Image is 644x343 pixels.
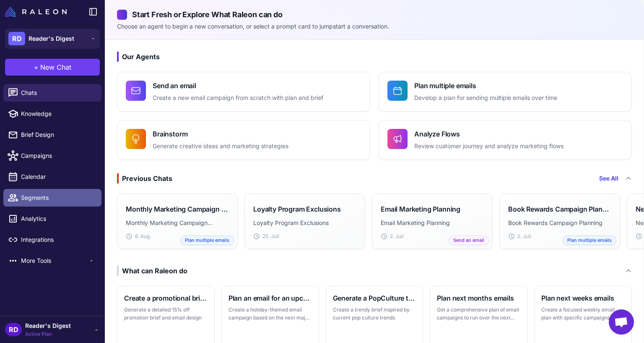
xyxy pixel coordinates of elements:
h3: Plan an email for an upcoming holiday [229,293,312,303]
span: Send an email [449,236,489,245]
p: Email Marketing Planning [381,218,484,228]
p: Develop a plan for sending multiple emails over time [414,93,557,103]
h3: Book Rewards Campaign Planning [508,204,611,214]
div: RD [8,32,25,45]
div: 25. Juli [253,233,356,240]
h3: Email Marketing Planning [381,204,460,214]
p: Create a holiday-themed email campaign based on the next major holiday [229,306,312,322]
p: Create a trendy brief inspired by current pop culture trends [333,306,416,322]
p: Choose an agent to begin a new conversation, or select a prompt card to jumpstart a conversation. [117,22,632,31]
p: Create a new email campaign from scratch with plan and brief [153,93,323,103]
p: Book Rewards Campaign Planning [508,218,611,228]
div: 6. Aug. [126,233,229,240]
h3: Create a promotional brief and email [124,293,208,303]
span: Reader's Digest [29,34,74,43]
p: Generate a detailed 15% off promotion brief and email design [124,306,208,322]
div: Chat öffnen [609,309,634,335]
div: RD [5,323,22,336]
h3: Generate a PopCulture themed brief [333,293,416,303]
h2: Start Fresh or Explore What Raleon can do [117,9,632,20]
img: Raleon Logo [5,7,67,17]
a: Brief Design [3,126,101,144]
span: More Tools [21,256,88,265]
a: Integrations [3,231,101,249]
a: Campaigns [3,147,101,165]
span: Calendar [21,172,95,181]
h3: Plan next months emails [437,293,520,303]
a: Chats [3,84,101,102]
span: Campaigns [21,151,95,160]
span: Brief Design [21,130,95,139]
p: Monthly Marketing Campaign Planning [126,218,229,228]
div: Previous Chats [117,173,172,183]
p: Review customer journey and analyze marketing flows [414,141,563,151]
span: Active Plan [25,330,71,338]
span: Integrations [21,235,95,244]
p: Get a comprehensive plan of email campaigns to run over the next month [437,306,520,322]
h3: Plan next weeks emails [541,293,625,303]
h3: Our Agents [117,52,632,62]
div: What can Raleon do [117,266,187,276]
span: New Chat [40,62,71,72]
span: + [34,62,39,72]
span: Knowledge [21,109,95,118]
button: Analyze FlowsReview customer journey and analyze marketing flows [379,120,632,160]
p: Create a focused weekly email plan with specific campaigns [541,306,625,322]
div: 2. Juli [381,233,484,240]
button: Send an emailCreate a new email campaign from scratch with plan and brief [117,72,370,112]
span: Reader's Digest [25,321,71,330]
a: Calendar [3,168,101,186]
button: Plan multiple emailsDevelop a plan for sending multiple emails over time [379,72,632,112]
p: Loyalty Program Exclusions [253,218,356,228]
a: See All [599,174,618,183]
button: RDReader's Digest [5,29,100,49]
h4: Plan multiple emails [414,81,557,91]
button: BrainstormGenerate creative ideas and marketing strategies [117,120,370,160]
h4: Analyze Flows [414,129,563,139]
h4: Send an email [153,81,323,91]
button: +New Chat [5,59,100,76]
span: Chats [21,88,95,97]
h3: Monthly Marketing Campaign Planning [126,204,229,214]
span: Analytics [21,214,95,223]
a: Segments [3,189,101,207]
h3: Loyalty Program Exclusions [253,204,341,214]
a: Knowledge [3,105,101,123]
span: Segments [21,193,95,202]
div: 2. Juli [508,233,611,240]
a: Analytics [3,210,101,228]
h4: Brainstorm [153,129,288,139]
a: Raleon Logo [5,7,70,17]
span: Plan multiple emails [180,236,234,245]
span: Plan multiple emails [563,236,616,245]
p: Generate creative ideas and marketing strategies [153,141,288,151]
